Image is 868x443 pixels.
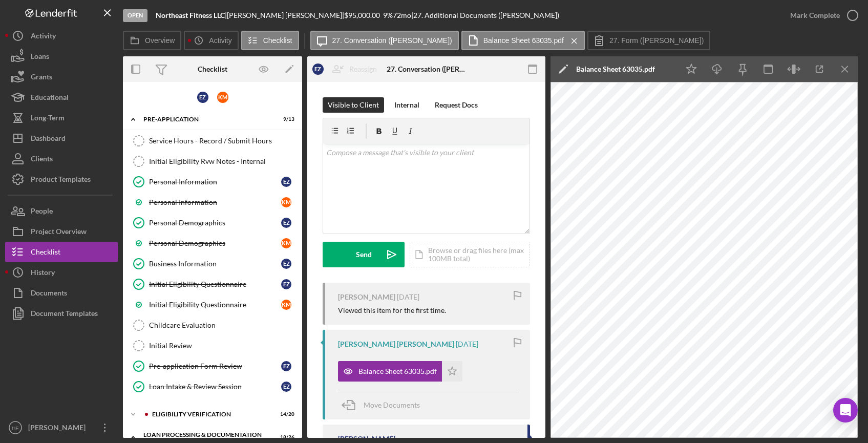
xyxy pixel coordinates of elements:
[149,137,297,145] div: Service Hours - Record / Submit Hours
[833,398,858,423] div: Open Intercom Messenger
[128,192,297,213] a: Personal InformationKM
[281,238,291,248] div: K M
[5,221,118,242] button: Project Overview
[411,11,559,19] div: | 27. Additional Documents ([PERSON_NAME])
[389,97,425,113] button: Internal
[5,67,118,87] button: Grants
[149,280,281,288] div: Initial Eligibility Questionnaire
[31,87,69,110] div: Educational
[5,201,118,221] button: People
[281,300,291,310] div: K M
[323,242,405,267] button: Send
[5,169,118,189] button: Product Templates
[241,31,299,50] button: Checklist
[31,108,65,131] div: Long-Term
[780,5,863,26] button: Mark Complete
[31,262,55,285] div: History
[344,11,383,19] div: $95,000.00
[364,400,420,409] span: Move Documents
[5,26,118,46] button: Activity
[209,36,231,45] label: Activity
[5,242,118,262] button: Checklist
[149,342,297,350] div: Initial Review
[128,131,297,151] a: Service Hours - Record / Submit Hours
[31,46,49,69] div: Loans
[358,367,437,375] div: Balance Sheet 63035.pdf
[31,283,67,306] div: Documents
[149,362,281,370] div: Pre-application Form Review
[149,157,297,165] div: Initial Eligibility Rvw Notes - Internal
[128,172,297,192] a: Personal InformationEZ
[397,293,419,301] time: 2025-07-11 14:53
[128,356,297,376] a: Pre-application Form ReviewEZ
[281,382,291,392] div: E Z
[31,169,91,192] div: Product Templates
[128,376,297,397] a: Loan Intake & Review SessionEZ
[281,218,291,228] div: E Z
[356,242,372,267] div: Send
[576,65,655,73] div: Balance Sheet 63035.pdf
[128,213,297,233] a: Personal DemographicsEZ
[323,97,384,113] button: Visible to Client
[184,31,238,50] button: Activity
[483,36,564,45] label: Balance Sheet 63035.pdf
[5,149,118,169] a: Clients
[149,383,281,391] div: Loan Intake & Review Session
[332,36,452,45] label: 27. Conversation ([PERSON_NAME])
[456,340,478,348] time: 2025-07-11 14:52
[197,92,208,103] div: E Z
[149,219,281,227] div: Personal Demographics
[227,11,344,19] div: [PERSON_NAME] [PERSON_NAME] |
[587,31,710,50] button: 27. Form ([PERSON_NAME])
[276,411,294,417] div: 14 / 20
[312,64,324,75] div: E Z
[310,31,459,50] button: 27. Conversation ([PERSON_NAME])
[281,259,291,269] div: E Z
[31,149,53,172] div: Clients
[5,128,118,149] button: Dashboard
[143,116,269,122] div: Pre-Application
[5,87,118,108] button: Educational
[307,59,387,79] button: EZReassign
[338,340,454,348] div: [PERSON_NAME] [PERSON_NAME]
[461,31,585,50] button: Balance Sheet 63035.pdf
[149,260,281,268] div: Business Information
[338,435,395,443] div: [PERSON_NAME]
[5,108,118,128] a: Long-Term
[149,239,281,247] div: Personal Demographics
[149,198,281,206] div: Personal Information
[31,303,98,326] div: Document Templates
[349,59,377,79] div: Reassign
[156,11,227,19] div: |
[26,417,92,440] div: [PERSON_NAME]
[123,31,181,50] button: Overview
[123,9,147,22] div: Open
[31,221,87,244] div: Project Overview
[5,262,118,283] button: History
[128,315,297,335] a: Childcare Evaluation
[394,97,419,113] div: Internal
[128,294,297,315] a: Initial Eligibility QuestionnaireKM
[430,97,483,113] button: Request Docs
[281,279,291,289] div: E Z
[435,97,478,113] div: Request Docs
[393,11,411,19] div: 72 mo
[31,67,52,90] div: Grants
[387,65,466,73] div: 27. Conversation ([PERSON_NAME])
[31,242,60,265] div: Checklist
[5,417,118,438] button: HF[PERSON_NAME]
[156,11,225,19] b: Northeast Fitness LLC
[128,151,297,172] a: Initial Eligibility Rvw Notes - Internal
[281,177,291,187] div: E Z
[5,46,118,67] button: Loans
[128,335,297,356] a: Initial Review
